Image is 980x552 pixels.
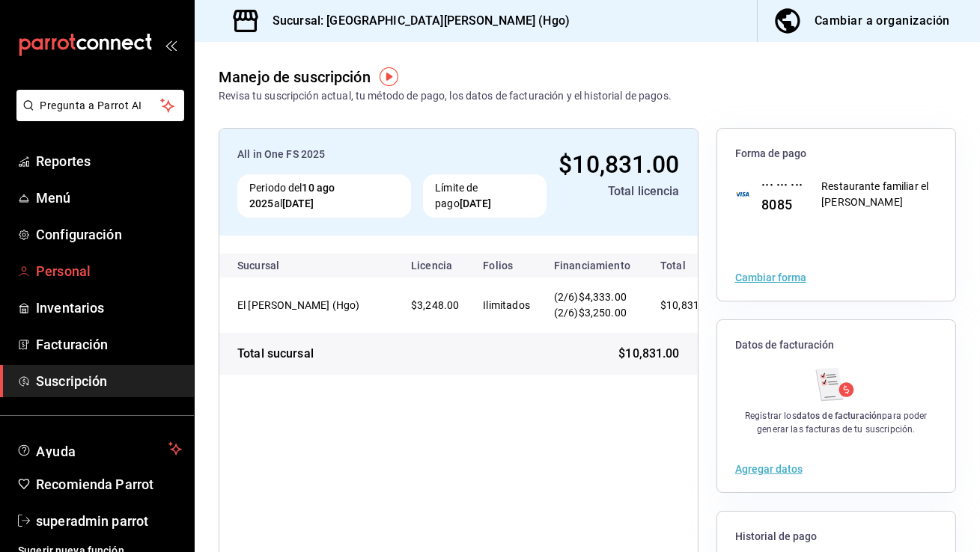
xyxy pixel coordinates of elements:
[380,67,398,86] img: Tooltip marker
[237,174,411,218] div: Periodo del al
[579,307,627,319] span: $3,250.00
[237,147,547,162] div: All in One FS 2025
[36,298,182,318] span: Inventarios
[542,254,642,277] th: Financiamiento
[16,90,184,121] button: Pregunta a Parrot AI
[399,254,471,277] th: Licencia
[36,261,182,281] span: Personal
[423,174,547,218] div: Límite de pago
[36,440,162,458] span: Ayuda
[735,409,937,436] div: Registrar los para poder generar las facturas de tu suscripción.
[815,10,950,31] div: Cambiar a organización
[554,305,630,321] div: (2/6)
[282,197,314,209] strong: [DATE]
[261,12,570,30] h3: Sucursal: [GEOGRAPHIC_DATA][PERSON_NAME] (Hgo)
[554,289,630,305] div: (2/6)
[36,151,182,171] span: Reportes
[735,272,806,283] button: Cambiar forma
[471,277,542,333] td: Ilimitados
[735,530,937,544] span: Historial de pago
[559,150,679,179] span: $10,831.00
[660,299,715,311] span: $10,831.00
[40,98,161,114] span: Pregunta a Parrot AI
[10,108,184,124] a: Pregunta a Parrot AI
[579,291,627,303] span: $4,333.00
[36,188,182,208] span: Menú
[735,338,937,352] span: Datos de facturación
[749,174,803,215] div: ··· ··· ··· 8085
[36,371,182,391] span: Suscripción
[471,254,542,277] th: Folios
[821,179,937,210] div: Restaurante familiar el [PERSON_NAME]
[618,345,679,363] span: $10,831.00
[36,511,182,531] span: superadmin parrot
[559,183,679,200] div: Total licencia
[460,197,492,209] strong: [DATE]
[36,474,182,494] span: Recomienda Parrot
[735,464,803,474] button: Agregar datos
[165,39,177,51] button: open_drawer_menu
[735,147,937,161] span: Forma de pago
[36,334,182,355] span: Facturación
[237,298,387,313] div: El Rincón de Villa (Hgo)
[237,345,314,363] div: Total sucursal
[219,88,672,104] div: Revisa tu suscripción actual, tu método de pago, los datos de facturación y el historial de pagos.
[642,254,739,277] th: Total
[411,299,459,311] span: $3,248.00
[237,260,320,272] div: Sucursal
[36,224,182,245] span: Configuración
[219,66,371,88] div: Manejo de suscripción
[797,411,883,421] strong: datos de facturación
[237,298,387,313] div: El [PERSON_NAME] (Hgo)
